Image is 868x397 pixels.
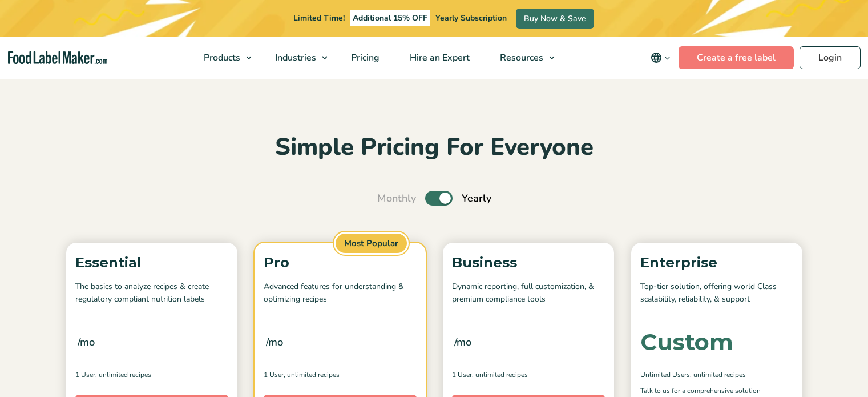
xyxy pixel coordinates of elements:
[454,334,471,350] span: /mo
[272,51,317,64] span: Industries
[640,252,793,274] p: Enterprise
[260,37,333,79] a: Industries
[336,37,392,79] a: Pricing
[452,252,605,274] p: Business
[452,280,605,306] p: Dynamic reporting, full customization, & premium compliance tools
[462,191,491,206] span: Yearly
[377,191,416,206] span: Monthly
[496,51,544,64] span: Resources
[516,9,594,29] a: Buy Now & Save
[640,331,733,354] div: Custom
[189,37,257,79] a: Products
[640,370,690,380] span: Unlimited Users
[350,10,430,26] span: Additional 15% OFF
[395,37,482,79] a: Hire an Expert
[264,280,417,306] p: Advanced features for understanding & optimizing recipes
[485,37,560,79] a: Resources
[334,232,409,255] span: Most Popular
[425,191,453,206] label: Toggle
[452,370,472,380] span: 1 User
[679,46,794,69] a: Create a free label
[435,13,507,23] span: Yearly Subscription
[640,280,793,306] p: Top-tier solution, offering world Class scalability, reliability, & support
[200,51,241,64] span: Products
[406,51,471,64] span: Hire an Expert
[348,51,381,64] span: Pricing
[266,334,283,350] span: /mo
[264,370,284,380] span: 1 User
[800,46,861,69] a: Login
[293,13,345,23] span: Limited Time!
[75,252,228,274] p: Essential
[284,370,340,380] span: , Unlimited Recipes
[75,370,95,380] span: 1 User
[95,370,151,380] span: , Unlimited Recipes
[60,132,808,163] h2: Simple Pricing For Everyone
[472,370,528,380] span: , Unlimited Recipes
[78,334,95,350] span: /mo
[75,280,228,306] p: The basics to analyze recipes & create regulatory compliant nutrition labels
[690,370,746,380] span: , Unlimited Recipes
[264,252,417,274] p: Pro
